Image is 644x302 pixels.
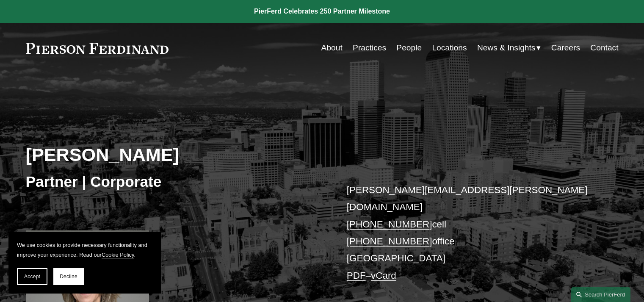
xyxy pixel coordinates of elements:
p: We use cookies to provide necessary functionality and improve your experience. Read our . [17,240,152,260]
a: People [396,40,422,56]
a: Cookie Policy [102,252,134,258]
a: About [321,40,343,56]
a: [PHONE_NUMBER] [347,219,432,230]
a: [PERSON_NAME][EMAIL_ADDRESS][PERSON_NAME][DOMAIN_NAME] [347,185,588,212]
button: Decline [53,268,84,285]
section: Cookie banner [8,232,161,294]
a: Careers [551,40,580,56]
span: Accept [24,274,40,280]
span: News & Insights [477,41,536,55]
a: Practices [353,40,386,56]
a: folder dropdown [477,40,541,56]
a: Search this site [571,287,630,302]
p: cell office [GEOGRAPHIC_DATA] – [347,182,594,284]
a: Contact [590,40,618,56]
a: vCard [371,270,396,281]
span: Decline [60,274,77,280]
h3: Partner | Corporate [26,172,322,191]
button: Accept [17,268,47,285]
a: [PHONE_NUMBER] [347,236,432,247]
h2: [PERSON_NAME] [26,144,322,166]
a: PDF [347,270,366,281]
a: Locations [432,40,467,56]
